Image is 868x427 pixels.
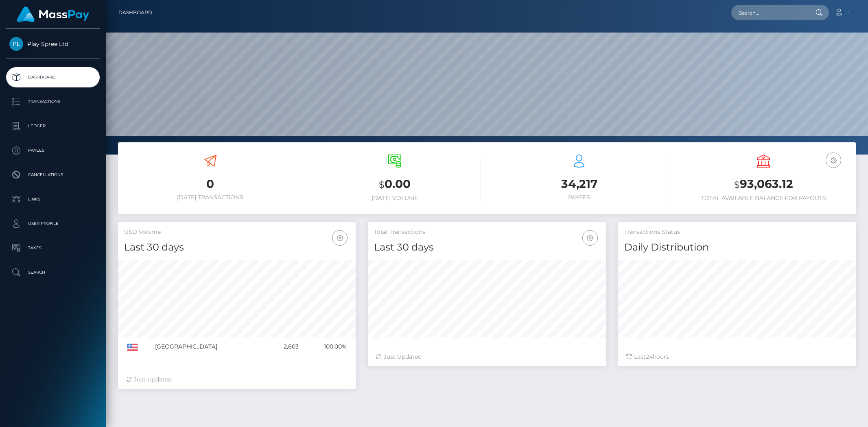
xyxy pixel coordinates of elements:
a: Links [6,189,100,209]
p: Taxes [9,242,96,254]
a: User Profile [6,213,100,234]
h6: [DATE] Transactions [124,194,296,201]
h4: Daily Distribution [624,240,850,255]
p: Dashboard [9,71,96,83]
a: Search [6,262,100,283]
small: $ [379,179,385,190]
a: Cancellations [6,165,100,185]
h5: Total Transactions [374,228,599,236]
span: Play Spree Ltd [6,40,100,48]
a: Transactions [6,91,100,112]
h4: Last 30 days [374,240,599,255]
a: Dashboard [118,4,152,21]
a: Dashboard [6,67,100,87]
td: 100.00% [302,338,350,356]
input: Search... [731,5,808,20]
h5: Transactions Status [624,228,850,236]
h3: 0 [124,176,296,192]
td: [GEOGRAPHIC_DATA] [152,338,267,356]
a: Payees [6,140,100,161]
h6: Payees [493,194,665,201]
img: Play Spree Ltd [9,37,23,51]
p: User Profile [9,218,96,230]
span: 24 [646,353,653,360]
p: Cancellations [9,169,96,181]
a: Taxes [6,238,100,258]
h6: Total Available Balance for Payouts [678,195,850,202]
div: Just Updated [376,353,597,361]
td: 2,603 [267,338,302,356]
h4: Last 30 days [124,240,350,255]
p: Search [9,266,96,279]
div: Last hours [626,353,848,361]
p: Payees [9,144,96,157]
img: US.png [127,344,138,351]
div: Just Updated [126,375,348,384]
h5: USD Volume [124,228,350,236]
img: MassPay Logo [17,7,89,22]
p: Transactions [9,96,96,108]
p: Links [9,193,96,205]
h3: 34,217 [493,176,665,192]
h6: [DATE] Volume [308,195,481,202]
h3: 0.00 [308,176,481,193]
small: $ [734,179,740,190]
a: Ledger [6,116,100,136]
h3: 93,063.12 [678,176,850,193]
p: Ledger [9,120,96,132]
